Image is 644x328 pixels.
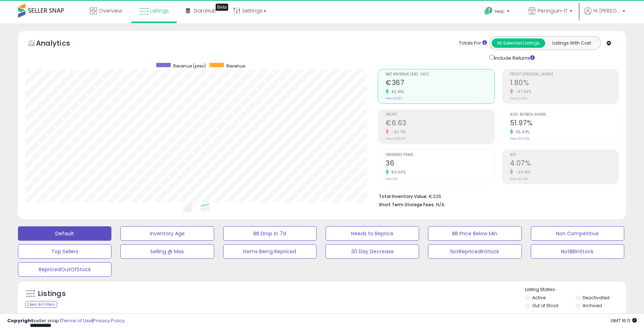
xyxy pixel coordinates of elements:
[120,244,214,259] button: Selling @ Max
[36,38,84,50] h5: Analytics
[150,7,169,14] span: Listings
[459,40,487,47] div: Totals For
[61,317,92,324] a: Terms of Use
[18,262,111,277] button: RepricedOutOfStock
[173,63,206,69] span: Revenue (prev)
[379,193,428,199] b: Total Inventory Value:
[18,244,111,259] button: Top Sellers
[479,1,517,23] a: Help
[25,301,57,308] div: Clear All Filters
[513,170,531,175] small: -90.41%
[510,177,529,181] small: Prev: 42.42%
[583,302,602,309] label: Archived
[226,63,245,69] span: Revenue
[510,96,528,101] small: Prev: 14.91%
[389,170,406,175] small: 80.00%
[593,7,620,14] span: Hi [PERSON_NAME]
[18,226,111,241] button: Default
[532,302,558,309] label: Out of Stock
[386,96,402,101] small: Prev: €257
[583,295,609,301] label: Deactivated
[389,89,404,94] small: 42.91%
[545,38,598,48] button: Listings With Cost
[216,4,228,11] div: Tooltip anchor
[510,159,618,169] h2: 4.07%
[7,317,33,324] strong: Copyright
[510,153,618,157] span: ROI
[326,226,419,241] button: Needs to Reprice
[120,226,214,241] button: Inventory Age
[513,89,532,94] small: -87.93%
[484,54,543,62] div: Include Returns
[379,202,435,208] b: Short Term Storage Fees:
[386,73,494,77] span: Net Revenue (Exc. VAT)
[531,226,624,241] button: Non Competitive
[495,8,505,14] span: Help
[386,137,405,141] small: Prev: €38.35
[525,286,626,293] p: Listing States:
[510,113,618,117] span: Avg. Buybox Share
[223,226,317,241] button: BB Drop in 7d
[386,113,494,117] span: Profit
[510,73,618,77] span: Profit [PERSON_NAME]
[510,137,529,141] small: Prev: 33.33%
[389,129,406,135] small: -82.71%
[428,226,521,241] button: BB Price Below Min
[513,129,530,135] small: 55.93%
[386,79,494,88] h2: €367
[386,119,494,129] h2: €6.63
[538,7,567,14] span: Pennguin-IT
[386,177,397,181] small: Prev: 20
[584,7,625,23] a: Hi [PERSON_NAME]
[531,244,624,259] button: NotBBInStock
[223,244,317,259] button: Items Being Repriced
[510,79,618,88] h2: 1.80%
[194,7,216,14] span: DataHub
[386,159,494,169] h2: 36
[484,6,493,15] i: Get Help
[93,317,125,324] a: Privacy Policy
[99,7,122,14] span: Overview
[428,244,521,259] button: NotRepricedInStock
[326,244,419,259] button: 30 Day Decrease
[510,119,618,129] h2: 51.97%
[7,318,125,324] div: seller snap | |
[492,38,545,48] button: All Selected Listings
[611,317,637,324] span: 2025-09-15 16:11 GMT
[386,153,494,157] span: Ordered Items
[532,295,546,301] label: Active
[436,201,445,208] span: N/A
[379,191,613,200] li: €226
[38,289,66,299] h5: Listings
